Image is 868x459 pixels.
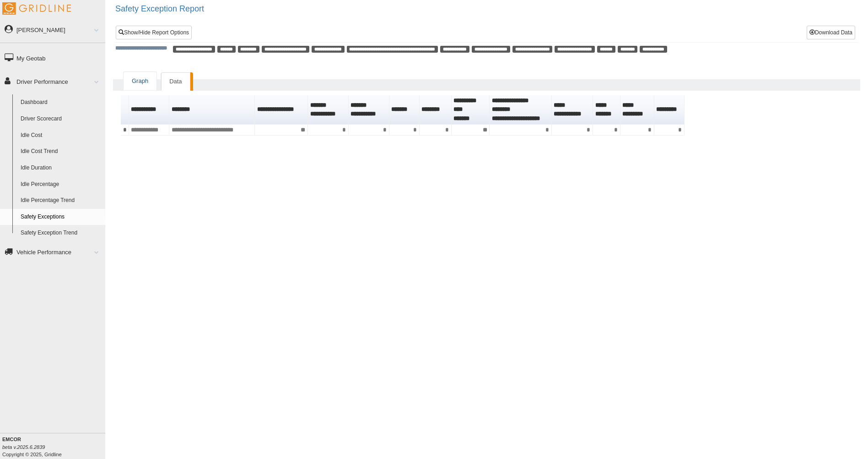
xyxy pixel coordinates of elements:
[161,72,190,91] a: Data
[552,95,593,125] th: Sort column
[16,209,105,225] a: Safety Exceptions
[2,437,21,442] b: EMCOR
[490,95,551,125] th: Sort column
[16,143,105,160] a: Idle Cost Trend
[16,225,105,241] a: Safety Exception Trend
[2,444,45,450] i: beta v.2025.6.2839
[115,5,868,14] h2: Safety Exception Report
[16,176,105,193] a: Idle Percentage
[16,160,105,176] a: Idle Duration
[593,95,620,125] th: Sort column
[308,95,349,125] th: Sort column
[116,26,192,39] a: Show/Hide Report Options
[169,95,255,125] th: Sort column
[2,436,105,458] div: Copyright © 2025, Gridline
[654,95,685,125] th: Sort column
[129,95,170,125] th: Sort column
[420,95,452,125] th: Sort column
[2,2,71,15] img: Gridline
[16,192,105,209] a: Idle Percentage Trend
[620,95,654,125] th: Sort column
[16,111,105,127] a: Driver Scorecard
[16,127,105,144] a: Idle Cost
[807,26,855,39] button: Download Data
[255,95,308,125] th: Sort column
[16,94,105,111] a: Dashboard
[389,95,420,125] th: Sort column
[349,95,389,125] th: Sort column
[124,72,156,91] a: Graph
[452,95,490,125] th: Sort column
